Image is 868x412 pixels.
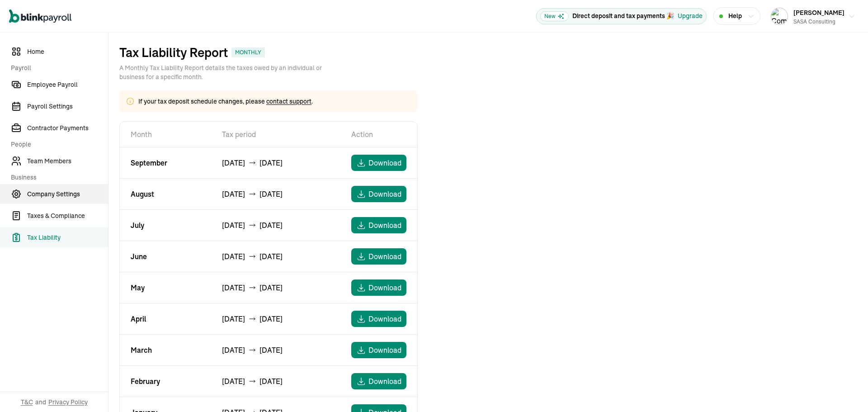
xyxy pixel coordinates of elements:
[340,122,417,147] th: Action
[771,8,788,24] img: Company logo
[222,157,245,168] span: [DATE]
[713,7,760,25] button: Help
[120,303,211,335] td: April
[11,173,103,182] span: Business
[259,345,283,355] span: [DATE]
[11,63,103,73] span: Payroll
[119,63,336,81] p: A Monthly Tax Liability Report details the taxes owed by an individual or business for a specific...
[540,11,569,21] span: New
[368,157,401,168] span: Download
[351,311,406,327] button: Download
[27,123,108,133] span: Contractor Payments
[222,251,245,262] span: [DATE]
[120,147,211,179] td: September
[120,366,211,397] td: February
[120,335,211,366] td: March
[120,122,211,147] th: Month
[231,47,265,57] div: monthly
[678,11,703,21] button: Upgrade
[368,345,401,355] span: Download
[27,102,108,111] span: Payroll Settings
[351,373,406,389] button: Download
[351,155,406,171] button: Download
[368,251,401,262] span: Download
[728,11,742,21] span: Help
[27,233,108,242] span: Tax Liability
[120,210,211,241] td: July
[48,398,88,407] span: Privacy Policy
[222,376,245,387] span: [DATE]
[211,122,340,147] th: Tax period
[368,376,401,387] span: Download
[368,189,401,199] span: Download
[27,189,108,199] span: Company Settings
[351,342,406,358] button: Download
[368,313,401,324] span: Download
[120,241,211,272] td: June
[222,282,245,293] span: [DATE]
[9,3,71,29] nav: Global
[793,18,844,26] div: SASA Consulting
[351,248,406,265] button: Download
[266,97,311,105] a: contact support
[259,376,283,387] span: [DATE]
[27,47,108,57] span: Home
[767,5,859,28] button: Company logo[PERSON_NAME]SASA Consulting
[138,97,313,106] p: If your tax deposit schedule changes, please .
[27,211,108,221] span: Taxes & Compliance
[27,156,108,166] span: Team Members
[351,279,406,296] button: Download
[11,140,103,149] span: People
[351,217,406,233] button: Download
[259,189,283,199] span: [DATE]
[351,186,406,202] button: Download
[259,282,283,293] span: [DATE]
[368,220,401,231] span: Download
[793,9,844,17] span: [PERSON_NAME]
[222,220,245,231] span: [DATE]
[27,80,108,90] span: Employee Payroll
[21,398,33,407] span: T&C
[119,45,228,60] h1: Tax Liability Report
[120,272,211,303] td: May
[259,157,283,168] span: [DATE]
[120,179,211,210] td: August
[572,11,674,21] p: Direct deposit and tax payments 🎉
[259,220,283,231] span: [DATE]
[368,282,401,293] span: Download
[259,251,283,262] span: [DATE]
[222,189,245,199] span: [DATE]
[259,313,283,324] span: [DATE]
[222,345,245,355] span: [DATE]
[823,369,868,412] iframe: Chat Widget
[222,313,245,324] span: [DATE]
